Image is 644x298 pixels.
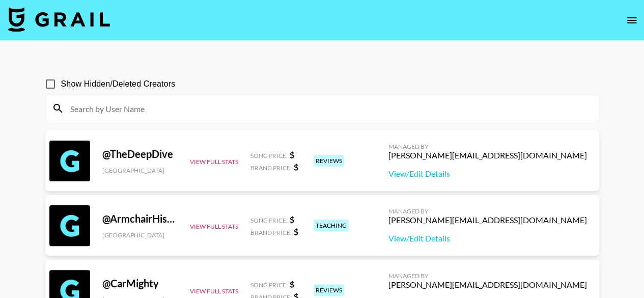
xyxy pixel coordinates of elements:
strong: $ [290,150,294,159]
span: Song Price: [250,216,288,224]
div: Managed By [388,207,587,215]
div: [PERSON_NAME][EMAIL_ADDRESS][DOMAIN_NAME] [388,215,587,225]
div: @ TheDeepDive [102,148,178,160]
div: @ CarMighty [102,277,178,290]
button: View Full Stats [190,158,238,166]
span: Brand Price: [250,229,292,236]
span: Brand Price: [250,164,292,172]
strong: $ [290,214,294,224]
button: View Full Stats [190,223,238,230]
div: [PERSON_NAME][EMAIL_ADDRESS][DOMAIN_NAME] [388,280,587,290]
div: @ ArmchairHistorian [102,212,178,225]
strong: $ [294,162,298,172]
div: [PERSON_NAME][EMAIL_ADDRESS][DOMAIN_NAME] [388,150,587,160]
div: reviews [314,284,344,296]
a: View/Edit Details [388,233,587,243]
div: Managed By [388,143,587,150]
span: Song Price: [250,281,288,289]
a: View/Edit Details [388,169,587,179]
strong: $ [294,227,298,236]
div: [GEOGRAPHIC_DATA] [102,231,178,239]
strong: $ [290,279,294,289]
span: Song Price: [250,152,288,159]
button: View Full Stats [190,287,238,295]
div: Managed By [388,272,587,280]
button: open drawer [622,10,642,31]
div: [GEOGRAPHIC_DATA] [102,167,178,174]
img: Grail Talent [8,7,110,32]
div: reviews [314,155,344,167]
div: teaching [314,220,349,231]
input: Search by User Name [64,100,593,117]
span: Show Hidden/Deleted Creators [61,78,176,90]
